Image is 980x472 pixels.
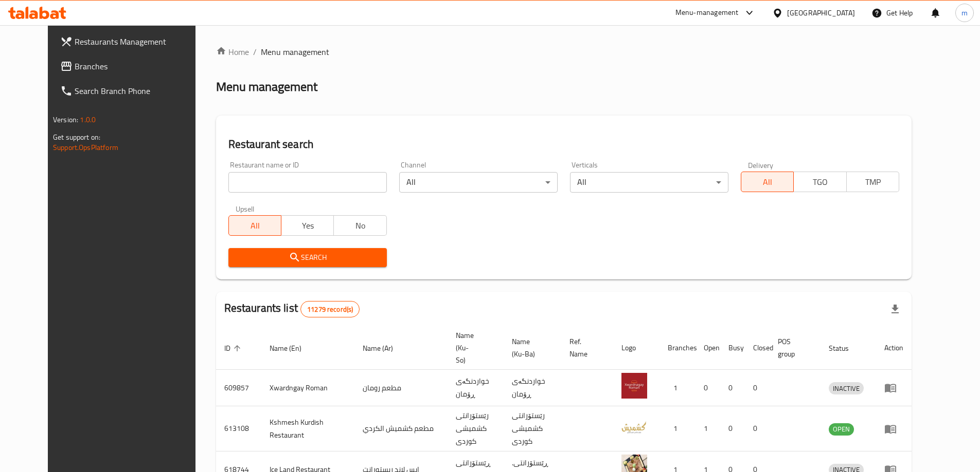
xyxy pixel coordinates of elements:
[80,113,96,126] span: 1.0.0
[354,406,448,451] td: مطعم كشميش الكردي
[829,342,862,354] span: Status
[261,46,329,58] span: Menu management
[829,423,854,435] span: OPEN
[448,370,504,406] td: خواردنگەی ڕۆمان
[354,370,448,406] td: مطعم رومان
[281,215,334,236] button: Yes
[829,382,864,394] div: INACTIVE
[216,370,261,406] td: 609857
[261,370,354,406] td: Xwardngay Roman
[793,172,846,192] button: TGO
[961,7,968,18] span: m
[216,406,261,451] td: 613108
[745,326,770,370] th: Closed
[75,60,203,72] span: Branches
[696,326,720,370] th: Open
[829,383,864,394] span: INACTIVE
[570,172,728,193] div: All
[660,326,696,370] th: Branches
[504,370,561,406] td: خواردنگەی ڕۆمان
[216,46,249,58] a: Home
[851,175,895,190] span: TMP
[338,218,382,233] span: No
[846,172,899,192] button: TMP
[53,130,100,144] span: Get support on:
[884,423,903,435] div: Menu
[261,406,354,451] td: Kshmesh Kurdish Restaurant
[504,406,561,451] td: رێستۆرانتی کشمیشى كوردى
[52,79,211,103] a: Search Branch Phone
[660,406,696,451] td: 1
[745,406,770,451] td: 0
[748,161,774,168] label: Delivery
[876,326,912,370] th: Action
[745,175,790,190] span: All
[224,342,244,354] span: ID
[675,7,739,19] div: Menu-management
[228,248,387,267] button: Search
[399,172,558,193] div: All
[236,205,255,212] label: Upsell
[741,172,794,192] button: All
[696,406,720,451] td: 1
[798,175,842,190] span: TGO
[829,423,854,436] div: OPEN
[237,251,379,264] span: Search
[569,335,601,360] span: Ref. Name
[778,335,808,360] span: POS group
[301,305,359,314] span: 11279 record(s)
[216,46,912,58] nav: breadcrumb
[270,342,315,354] span: Name (En)
[53,141,118,154] a: Support.OpsPlatform
[52,54,211,79] a: Branches
[720,326,745,370] th: Busy
[233,218,277,233] span: All
[75,35,203,48] span: Restaurants Management
[228,172,387,193] input: Search for restaurant name or ID..
[228,137,899,152] h2: Restaurant search
[333,215,386,236] button: No
[720,370,745,406] td: 0
[75,85,203,97] span: Search Branch Phone
[363,342,406,354] span: Name (Ar)
[216,79,317,95] h2: Menu management
[884,382,903,394] div: Menu
[224,300,360,317] h2: Restaurants list
[448,406,504,451] td: رێستۆرانتی کشمیشى كوردى
[621,373,647,399] img: Xwardngay Roman
[787,7,855,18] div: [GEOGRAPHIC_DATA]
[720,406,745,451] td: 0
[512,335,549,360] span: Name (Ku-Ba)
[286,218,330,233] span: Yes
[660,370,696,406] td: 1
[253,46,257,58] li: /
[883,297,907,322] div: Export file
[613,326,660,370] th: Logo
[456,329,491,366] span: Name (Ku-So)
[52,29,211,54] a: Restaurants Management
[300,301,360,317] div: Total records count
[696,370,720,406] td: 0
[745,370,770,406] td: 0
[53,113,78,126] span: Version:
[621,414,647,440] img: Kshmesh Kurdish Restaurant
[228,215,281,236] button: All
